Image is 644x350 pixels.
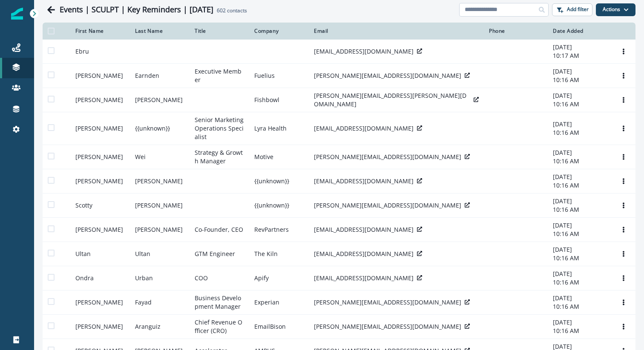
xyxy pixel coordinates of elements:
[249,242,309,266] td: The Kiln
[314,71,461,80] p: [PERSON_NAME][EMAIL_ADDRESS][DOMAIN_NAME]
[553,278,607,287] p: 10:16 AM
[195,28,244,34] div: Title
[190,266,249,290] td: COO
[70,169,130,193] td: [PERSON_NAME]
[70,64,130,88] td: [PERSON_NAME]
[249,266,309,290] td: Apify
[617,94,630,106] button: Options
[314,322,461,331] p: [PERSON_NAME][EMAIL_ADDRESS][DOMAIN_NAME]
[553,173,607,181] p: [DATE]
[130,193,190,218] td: [PERSON_NAME]
[553,67,607,76] p: [DATE]
[70,40,130,64] td: Ebru
[553,270,607,278] p: [DATE]
[553,91,607,100] p: [DATE]
[552,3,592,16] button: Add filter
[617,175,630,188] button: Options
[553,148,607,157] p: [DATE]
[596,3,635,16] button: Actions
[617,122,630,135] button: Options
[314,250,414,258] p: [EMAIL_ADDRESS][DOMAIN_NAME]
[135,28,184,34] div: Last Name
[553,28,607,34] div: Date Added
[190,315,249,339] td: Chief Revenue Officer (CRO)
[489,28,543,34] div: Phone
[75,28,125,34] div: First Name
[190,64,249,88] td: Executive Member
[553,76,607,84] p: 10:16 AM
[314,298,461,307] p: [PERSON_NAME][EMAIL_ADDRESS][DOMAIN_NAME]
[314,201,461,210] p: [PERSON_NAME][EMAIL_ADDRESS][DOMAIN_NAME]
[70,218,130,242] td: [PERSON_NAME]
[217,8,247,14] h2: contacts
[249,64,309,88] td: Fuelius
[553,327,607,335] p: 10:16 AM
[314,177,414,185] p: [EMAIL_ADDRESS][DOMAIN_NAME]
[314,225,414,234] p: [EMAIL_ADDRESS][DOMAIN_NAME]
[130,315,190,339] td: Aranguiz
[249,169,309,193] td: {{unknown}}
[553,100,607,108] p: 10:16 AM
[553,197,607,205] p: [DATE]
[43,1,60,18] button: Go back
[70,112,130,145] td: [PERSON_NAME]
[70,266,130,290] td: Ondra
[249,193,309,218] td: {{unknown}}
[553,230,607,238] p: 10:16 AM
[130,112,190,145] td: {{unknown}}
[553,294,607,302] p: [DATE]
[617,45,630,58] button: Options
[249,88,309,112] td: Fishbowl
[190,145,249,169] td: Strategy & Growth Manager
[617,151,630,163] button: Options
[130,88,190,112] td: [PERSON_NAME]
[553,181,607,190] p: 10:16 AM
[70,145,130,169] td: [PERSON_NAME]
[553,157,607,165] p: 10:16 AM
[70,290,130,315] td: [PERSON_NAME]
[567,6,589,12] p: Add filter
[553,128,607,137] p: 10:16 AM
[314,47,414,56] p: [EMAIL_ADDRESS][DOMAIN_NAME]
[70,242,130,266] td: Ultan
[190,290,249,315] td: Business Development Manager
[249,218,309,242] td: RevPartners
[190,218,249,242] td: Co-Founder, CEO
[130,169,190,193] td: [PERSON_NAME]
[249,145,309,169] td: Motive
[553,51,607,60] p: 10:17 AM
[130,145,190,169] td: Wei
[254,28,304,34] div: Company
[617,69,630,82] button: Options
[314,124,414,133] p: [EMAIL_ADDRESS][DOMAIN_NAME]
[553,254,607,262] p: 10:16 AM
[617,320,630,333] button: Options
[617,199,630,212] button: Options
[553,120,607,128] p: [DATE]
[314,28,479,34] div: Email
[190,112,249,145] td: Senior Marketing Operations Specialist
[70,88,130,112] td: [PERSON_NAME]
[617,272,630,285] button: Options
[60,5,213,14] h1: Events | SCULPT | Key Reminders | [DATE]
[553,245,607,254] p: [DATE]
[553,302,607,311] p: 10:16 AM
[70,315,130,339] td: [PERSON_NAME]
[249,112,309,145] td: Lyra Health
[130,64,190,88] td: Earnden
[553,43,607,51] p: [DATE]
[249,315,309,339] td: EmailBison
[217,7,226,14] span: 602
[314,274,414,282] p: [EMAIL_ADDRESS][DOMAIN_NAME]
[190,242,249,266] td: GTM Engineer
[617,223,630,236] button: Options
[11,8,23,20] img: Inflection
[314,91,470,108] p: [PERSON_NAME][EMAIL_ADDRESS][PERSON_NAME][DOMAIN_NAME]
[617,296,630,309] button: Options
[553,205,607,214] p: 10:16 AM
[130,266,190,290] td: Urban
[553,318,607,327] p: [DATE]
[314,153,461,161] p: [PERSON_NAME][EMAIL_ADDRESS][DOMAIN_NAME]
[249,290,309,315] td: Experian
[130,290,190,315] td: Fayad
